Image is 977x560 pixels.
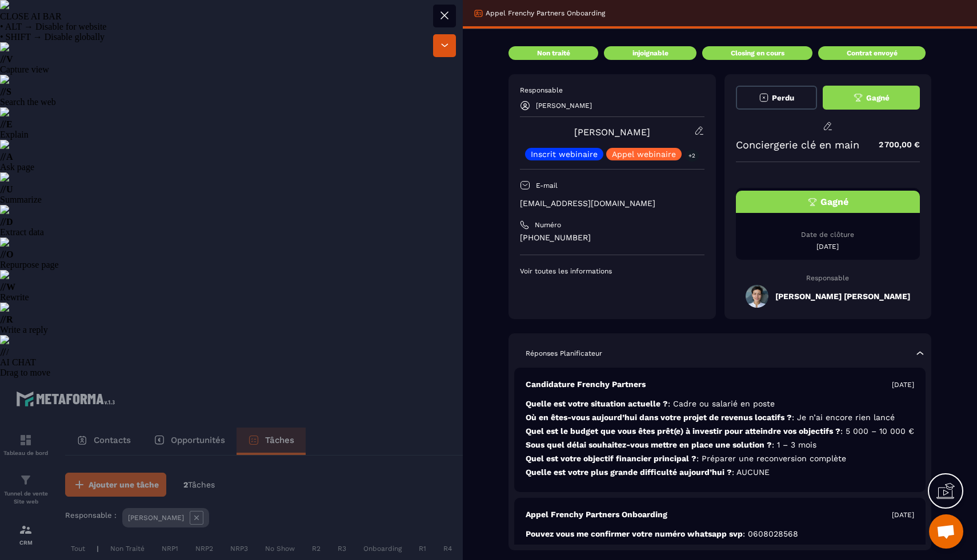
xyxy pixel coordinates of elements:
[526,453,914,464] p: Quel est votre objectif financier principal ?
[696,454,846,463] span: : Préparer une reconversion complète
[526,426,914,437] p: Quel est le budget que vous êtes prêt(e) à investir pour atteindre vos objectifs ?
[526,529,914,539] p: Pouvez vous me confirmer votre numéro whatsapp svp
[772,440,816,449] span: : 1 – 3 mois
[929,514,963,549] div: Ouvrir le chat
[526,379,646,390] p: Candidature Frenchy Partners
[526,509,667,520] p: Appel Frenchy Partners Onboarding
[526,467,914,478] p: Quelle est votre plus grande difficulté aujourd’hui ?
[792,413,895,422] span: : Je n’ai encore rien lancé
[732,468,770,477] span: : AUCUNE
[892,380,914,389] p: [DATE]
[526,398,914,409] p: Quelle est votre situation actuelle ?
[840,426,914,436] span: : 5 000 – 10 000 €
[743,529,798,538] span: : 0608028568
[892,510,914,519] p: [DATE]
[668,399,775,408] span: : Cadre ou salarié en poste
[526,440,914,450] p: Sous quel délai souhaitez-vous mettre en place une solution ?
[526,412,914,423] p: Où en êtes-vous aujourd’hui dans votre projet de revenus locatifs ?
